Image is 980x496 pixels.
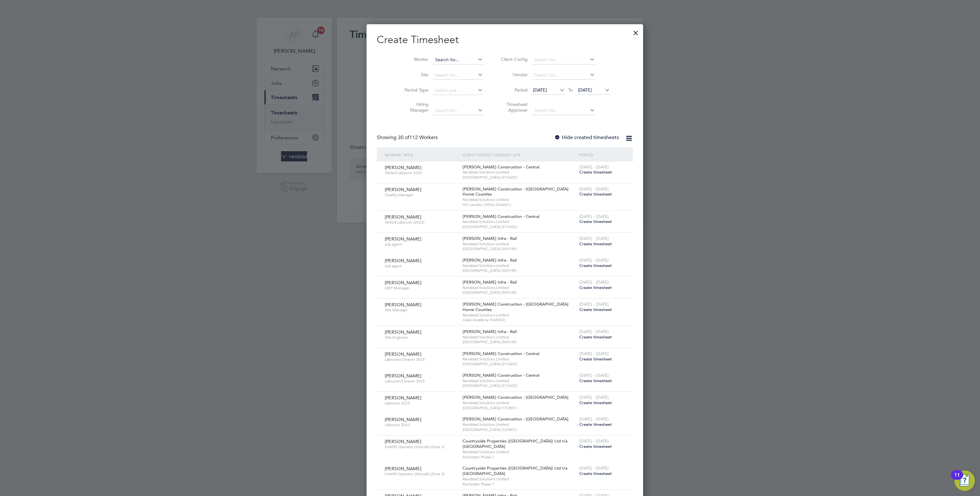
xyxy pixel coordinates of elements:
span: HO London Office (54A001) [463,202,576,207]
span: Randstad Solutions Limited [463,400,576,405]
span: [PERSON_NAME] Infra - Rail [463,329,517,334]
label: Timesheet Approver [499,101,528,113]
span: Randstad Solutions Limited [463,197,576,202]
input: Search for... [433,56,483,64]
span: [PERSON_NAME] Construction - Central [463,351,539,356]
span: [PERSON_NAME] [385,466,421,471]
span: [PERSON_NAME] Infra - Rail [463,257,517,263]
span: Site Manager [385,307,458,313]
span: Create timesheet [579,444,612,449]
span: To [566,86,575,94]
span: Randstad Solutions Limited [463,422,576,427]
span: Skilled Labourer 2025 [385,170,458,175]
span: 30 of [398,134,409,141]
span: Labourer/Cleaner 2025 [385,357,458,362]
label: Period [499,87,528,93]
span: [PERSON_NAME] [385,214,421,220]
span: [PERSON_NAME] [385,236,421,242]
label: Hide created timesheets [554,134,619,141]
span: MEP MAnager [385,285,458,291]
span: [PERSON_NAME] Construction - [GEOGRAPHIC_DATA] [463,395,568,400]
span: [DATE] - [DATE] [579,301,609,307]
span: [DATE] - [DATE] [579,395,609,400]
span: Forklift Operator (Simcott) (Zone 3) [385,444,458,449]
div: Worker / Role [383,147,461,162]
input: Search for... [433,71,483,80]
span: Countryside Properties ([GEOGRAPHIC_DATA]) Ltd t/a [GEOGRAPHIC_DATA] [463,438,568,449]
span: [PERSON_NAME] [385,417,421,422]
span: Skilled Labourer (2022) [385,220,458,225]
label: Period Type [400,87,428,93]
span: Randstad Solutions Limited [463,357,576,362]
span: Quality Manager [385,192,458,197]
span: [GEOGRAPHIC_DATA] (300148) [463,246,576,251]
span: [PERSON_NAME] [385,302,421,307]
span: [GEOGRAPHIC_DATA] (300148) [463,268,576,273]
label: Site [400,72,428,78]
label: Hiring Manager [400,101,428,113]
span: Rochester Phase 7 [463,455,576,460]
span: Rochester Phase 7 [463,482,576,487]
input: Search for... [532,106,595,115]
span: [DATE] - [DATE] [579,465,609,471]
span: Randstad Solutions Limited [463,335,576,340]
span: [PERSON_NAME] Infra - Rail [463,236,517,241]
span: [PERSON_NAME] Construction - [GEOGRAPHIC_DATA] [463,416,568,422]
span: [PERSON_NAME] Construction - Central [463,164,539,170]
input: Search for... [532,71,595,80]
span: [DATE] - [DATE] [579,438,609,444]
span: [PERSON_NAME] [385,165,421,170]
span: 112 Workers [398,134,438,141]
span: [GEOGRAPHIC_DATA] (21CA02) [463,175,576,180]
span: [DATE] - [DATE] [579,164,609,170]
span: [GEOGRAPHIC_DATA] (300148) [463,290,576,295]
span: [GEOGRAPHIC_DATA] (21CA02) [463,383,576,388]
span: Countryside Properties ([GEOGRAPHIC_DATA]) Ltd t/a [GEOGRAPHIC_DATA] [463,465,568,476]
span: [PERSON_NAME] [385,329,421,335]
span: [DATE] - [DATE] [579,257,609,263]
span: Randstad Solutions Limited [463,477,576,482]
span: [PERSON_NAME] [385,258,421,263]
span: Randstad Solutions Limited [463,241,576,247]
span: Randstad Solutions Limited [463,285,576,290]
span: [GEOGRAPHIC_DATA] (21CA02) [463,224,576,229]
span: [DATE] - [DATE] [579,329,609,334]
span: [DATE] - [DATE] [579,416,609,422]
span: Create timesheet [579,307,612,312]
span: [DATE] - [DATE] [579,214,609,219]
span: [GEOGRAPHIC_DATA] (21CA02) [463,361,576,366]
button: Open Resource Center, 11 new notifications [954,470,975,491]
span: Create timesheet [579,285,612,290]
span: Create timesheet [579,169,612,175]
span: Create timesheet [579,471,612,476]
span: Randstad Solutions Limited [463,378,576,383]
span: Labourer 2023 [385,401,458,406]
span: Randstad Solutions Limited [463,449,576,455]
label: Client Config [499,56,528,62]
span: Site Engineer [385,335,458,340]
span: Create timesheet [579,263,612,268]
span: Randstad Solutions Limited [463,219,576,224]
span: Forklift Operator (Simcott) (Zone 3) [385,471,458,477]
div: 11 [954,475,960,483]
span: [DATE] - [DATE] [579,351,609,356]
span: Randstad Solutions Limited [463,170,576,175]
span: Create timesheet [579,334,612,340]
span: Create timesheet [579,378,612,383]
span: [DATE] - [DATE] [579,279,609,285]
span: Create timesheet [579,219,612,224]
span: [GEOGRAPHIC_DATA] (13CB01) [463,427,576,432]
span: Labourer 2023 [385,422,458,427]
span: [DATE] - [DATE] [579,236,609,241]
span: [GEOGRAPHIC_DATA] (300148) [463,339,576,344]
span: Create timesheet [579,356,612,362]
input: Search for... [433,106,483,115]
span: [DATE] - [DATE] [579,186,609,192]
span: [DATE] [578,87,592,93]
span: [PERSON_NAME] [385,373,421,379]
span: Oasis Academy (54X002) [463,317,576,322]
span: Randstad Solutions Limited [463,313,576,318]
span: Create timesheet [579,191,612,197]
div: Client Config / Vendor / Site [461,147,578,162]
span: [PERSON_NAME] Construction - Central [463,373,539,378]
